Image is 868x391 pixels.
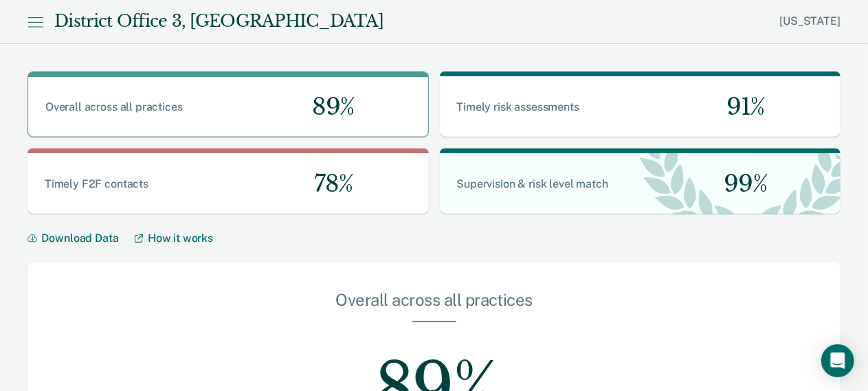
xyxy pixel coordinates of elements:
[303,170,353,198] span: 78%
[45,177,148,190] span: Timely F2F contacts
[54,12,383,32] div: District Office 3, [GEOGRAPHIC_DATA]
[715,93,765,121] span: 91%
[135,232,213,245] a: How it works
[456,177,608,190] span: Supervision & risk level match
[45,100,183,113] span: Overall across all practices
[713,170,768,198] span: 99%
[821,344,854,377] div: Open Intercom Messenger
[82,290,786,321] div: Overall across all practices
[780,14,841,27] a: [US_STATE]
[27,232,135,245] button: Download Data
[456,100,579,113] span: Timely risk assessments
[301,93,355,121] span: 89%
